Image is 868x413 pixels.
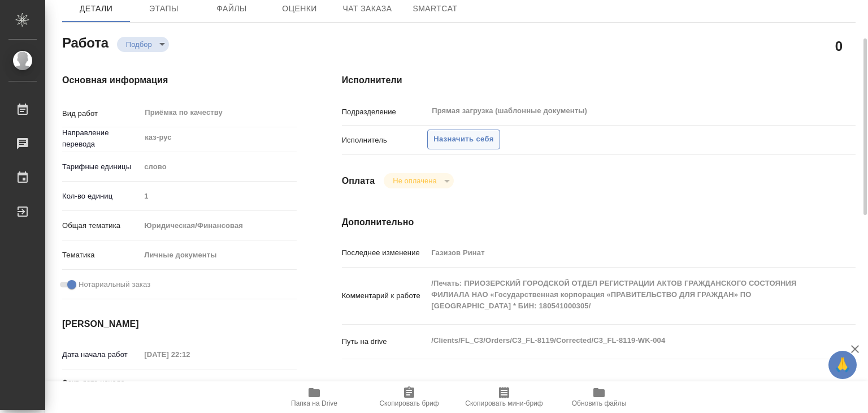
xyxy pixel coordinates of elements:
h2: 0 [835,36,843,55]
span: Этапы [137,2,191,16]
input: Пустое поле [427,244,813,261]
button: Обновить файлы [552,381,646,413]
span: 🙏 [833,353,852,377]
span: Скопировать бриф [379,399,439,407]
h4: Основная информация [62,74,297,87]
div: Личные документы [140,246,296,265]
input: Пустое поле [140,188,296,204]
p: Вид работ [62,108,140,119]
div: Юридическая/Финансовая [140,216,296,235]
textarea: /Печать: ПРИОЗЕРСКИЙ ГОРОДСКОЙ ОТДЕЛ РЕГИСТРАЦИИ АКТОВ ГРАЖДАНСКОГО СОСТОЯНИЯ ФИЛИАЛА НАО «Госуда... [427,274,813,316]
p: Тарифные единицы [62,161,140,173]
h4: [PERSON_NAME] [62,317,297,331]
span: Файлы [205,2,259,16]
h4: Дополнительно [342,216,856,229]
p: Факт. дата начала работ [62,377,140,399]
p: Последнее изменение [342,247,428,259]
p: Комментарий к работе [342,290,428,302]
button: 🙏 [828,351,857,379]
textarea: /Clients/FL_C3/Orders/C3_FL-8119/Corrected/C3_FL-8119-WK-004 [427,331,813,350]
input: Пустое поле [140,380,239,396]
p: Путь на drive [342,336,428,347]
span: Чат заказа [340,2,394,16]
p: Дата начала работ [62,349,140,360]
p: Кол-во единиц [62,191,140,202]
p: Общая тематика [62,220,140,231]
div: Подбор [384,173,453,188]
button: Не оплачена [389,176,440,186]
button: Назначить себя [427,130,500,149]
input: Пустое поле [140,346,239,363]
span: SmartCat [408,2,462,16]
button: Подбор [123,40,155,49]
span: Нотариальный заказ [79,279,150,290]
p: Исполнитель [342,135,428,146]
span: Оценки [272,2,327,16]
span: Назначить себя [433,133,493,146]
h4: Оплата [342,174,375,188]
h2: Работа [62,32,108,52]
span: Детали [69,2,123,16]
h4: Исполнители [342,74,856,87]
button: Скопировать бриф [362,381,457,413]
div: Подбор [117,37,169,52]
p: Подразделение [342,106,428,118]
p: Направление перевода [62,127,140,150]
span: Скопировать мини-бриф [465,399,542,407]
span: Папка на Drive [291,399,337,407]
p: Тематика [62,249,140,261]
button: Папка на Drive [267,381,362,413]
button: Скопировать мини-бриф [457,381,552,413]
div: слово [140,157,296,177]
span: Обновить файлы [572,399,627,407]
